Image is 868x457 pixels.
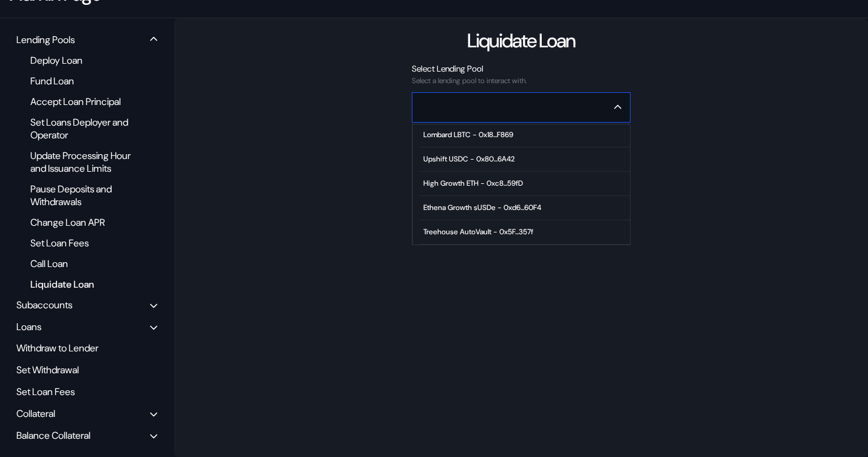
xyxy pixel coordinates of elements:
[423,130,513,139] div: Lombard LBTC - 0x18...F869
[423,228,533,236] div: Treehouse AutoVault - 0x5F...357f
[16,299,72,311] div: Subaccounts
[423,155,514,163] div: Upshift USDC - 0x80...6A42
[24,181,141,210] div: Pause Deposits and Withdrawals
[12,361,162,379] div: Set Withdrawal
[413,123,630,147] button: Lombard LBTC - 0x18...F869
[412,63,630,74] div: Select Lending Pool
[24,147,141,177] div: Update Processing Hour and Issuance Limits
[24,52,141,69] div: Deploy Loan
[24,256,141,272] div: Call Loan
[16,407,55,420] div: Collateral
[413,172,630,196] button: High Growth ETH - 0xc8...59fD
[24,276,141,293] div: Liquidate Loan
[412,92,630,123] button: Close menu
[24,214,141,231] div: Change Loan APR
[16,320,41,333] div: Loans
[16,33,75,46] div: Lending Pools
[413,147,630,172] button: Upshift USDC - 0x80...6A42
[16,429,91,442] div: Balance Collateral
[12,382,162,401] div: Set Loan Fees
[423,203,541,212] div: Ethena Growth sUSDe - 0xd6...60F4
[24,93,141,110] div: Accept Loan Principal
[413,220,630,245] button: Treehouse AutoVault - 0x5F...357f
[24,73,141,89] div: Fund Loan
[467,28,575,53] div: Liquidate Loan
[24,114,141,143] div: Set Loans Deployer and Operator
[423,179,523,188] div: High Growth ETH - 0xc8...59fD
[12,339,162,357] div: Withdraw to Lender
[413,196,630,220] button: Ethena Growth sUSDe - 0xd6...60F4
[24,235,141,251] div: Set Loan Fees
[412,76,630,85] div: Select a lending pool to interact with.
